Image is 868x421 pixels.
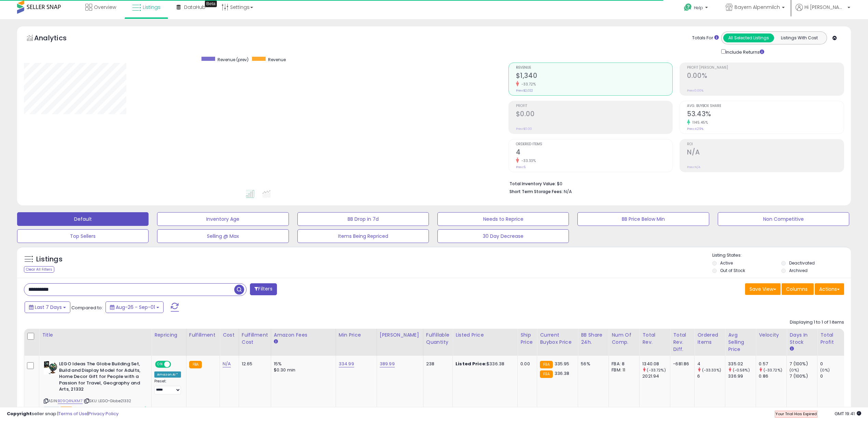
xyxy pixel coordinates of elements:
[815,283,844,295] button: Actions
[745,283,781,295] button: Save View
[702,367,721,373] small: (-33.33%)
[516,127,532,131] small: Prev: $0.00
[782,283,814,295] button: Columns
[58,410,87,417] a: Terms of Use
[687,104,844,108] span: Avg. Buybox Share
[516,110,673,119] h2: $0.00
[789,367,799,373] small: (0%)
[157,229,289,243] button: Selling @ Max
[687,72,844,81] h2: 0.00%
[509,189,563,194] b: Short Term Storage Fees:
[581,331,606,346] div: BB Share 24h.
[437,212,569,226] button: Needs to Reprice
[692,35,719,41] div: Totals For
[516,72,673,81] h2: $1,340
[642,373,670,379] div: 2021.94
[540,370,552,378] small: FBA
[516,165,526,169] small: Prev: 6
[540,361,552,368] small: FBA
[697,361,725,367] div: 4
[339,331,374,339] div: Min Price
[716,48,772,56] div: Include Returns
[509,179,839,187] li: $0
[7,411,118,417] div: seller snap | |
[687,148,844,158] h2: N/A
[59,361,142,394] b: LEGO Ideas The Globe Building Set, Build and Display Model for Adults, Home Decor Gift for People...
[71,304,103,311] span: Compared to:
[720,260,733,266] label: Active
[687,89,703,93] small: Prev: 0.00%
[759,361,786,367] div: 0.57
[25,301,70,313] button: Last 7 Days
[274,361,331,367] div: 15%
[456,361,512,367] div: $336.38
[297,229,429,243] button: Items Being Repriced
[673,331,691,353] div: Total Rev. Diff.
[88,410,118,417] a: Privacy Policy
[690,120,708,125] small: 1145.45%
[437,229,569,243] button: 30 Day Decrease
[820,331,845,346] div: Total Profit
[540,331,575,346] div: Current Buybox Price
[820,367,830,373] small: (0%)
[759,331,784,339] div: Velocity
[24,266,54,273] div: Clear All Filters
[564,188,572,195] span: N/A
[684,3,692,12] i: Get Help
[789,373,817,379] div: 7 (100%)
[274,339,278,345] small: Amazon Fees.
[156,362,164,367] span: ON
[17,229,149,243] button: Top Sellers
[106,301,164,313] button: Aug-26 - Sep-01
[789,260,815,266] label: Deactivated
[170,362,181,367] span: OFF
[612,361,634,367] div: FBA: 8
[720,268,745,273] label: Out of Stock
[426,361,447,367] div: 238
[509,181,556,187] b: Total Inventory Value:
[687,110,844,119] h2: 53.43%
[184,4,206,11] span: DataHub
[723,33,774,42] button: All Selected Listings
[642,331,667,346] div: Total Rev.
[7,410,32,417] strong: Copyright
[157,212,289,226] button: Inventory Age
[339,361,354,367] a: 334.99
[456,331,515,339] div: Listed Price
[555,361,570,367] span: 335.95
[786,286,808,293] span: Columns
[642,361,670,367] div: 1340.08
[774,33,825,42] button: Listings With Cost
[728,331,753,353] div: Avg Selling Price
[789,346,794,352] small: Days In Stock.
[426,331,450,346] div: Fulfillable Quantity
[218,57,249,63] span: Revenue (prev)
[555,370,570,377] span: 336.38
[36,255,62,264] h5: Listings
[154,371,181,378] div: Amazon AI *
[687,127,703,131] small: Prev: 4.29%
[519,158,536,163] small: -33.33%
[84,398,131,404] span: | SKU: LEGO-Globe21332
[154,331,183,339] div: Repricing
[58,398,83,404] a: B09Q4NJKM7
[516,66,673,70] span: Revenue
[189,361,202,368] small: FBA
[42,331,149,339] div: Title
[687,165,700,169] small: Prev: N/A
[268,57,286,63] span: Revenue
[242,361,266,367] div: 12.65
[789,268,808,273] label: Archived
[516,89,533,93] small: Prev: $2,022
[612,367,634,373] div: FBM: 11
[804,4,845,11] span: Hi [PERSON_NAME]
[205,0,217,7] div: Tooltip anchor
[516,148,673,158] h2: 4
[647,367,666,373] small: (-33.72%)
[456,361,487,367] b: Listed Price:
[516,104,673,108] span: Profit
[519,82,536,87] small: -33.72%
[789,331,814,346] div: Days In Stock
[687,142,844,146] span: ROI
[17,212,149,226] button: Default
